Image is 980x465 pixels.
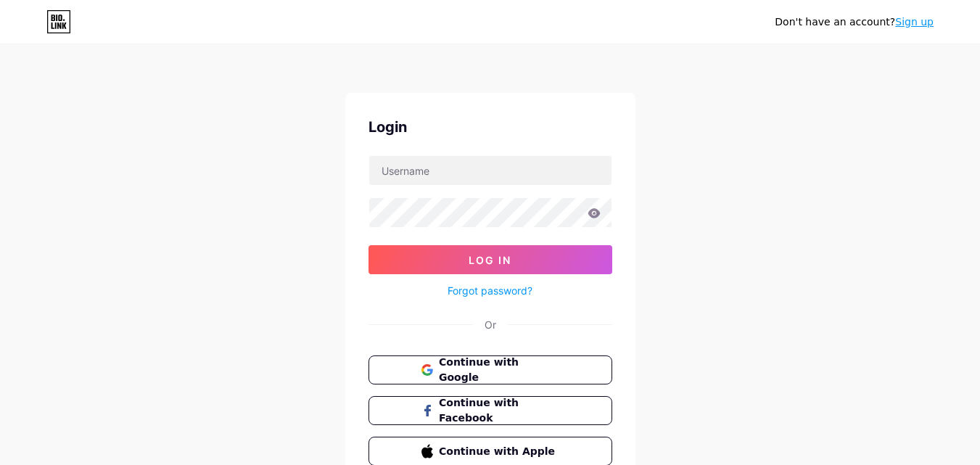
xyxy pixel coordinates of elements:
[469,254,511,266] span: Log In
[775,15,934,30] div: Don't have an account?
[895,16,934,28] a: Sign up
[368,116,612,138] div: Login
[485,317,496,332] div: Or
[439,444,559,459] span: Continue with Apple
[368,245,612,274] button: Log In
[369,156,612,185] input: Username
[368,396,612,425] button: Continue with Facebook
[439,355,559,385] span: Continue with Google
[439,395,559,426] span: Continue with Facebook
[368,355,612,384] button: Continue with Google
[448,283,532,298] a: Forgot password?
